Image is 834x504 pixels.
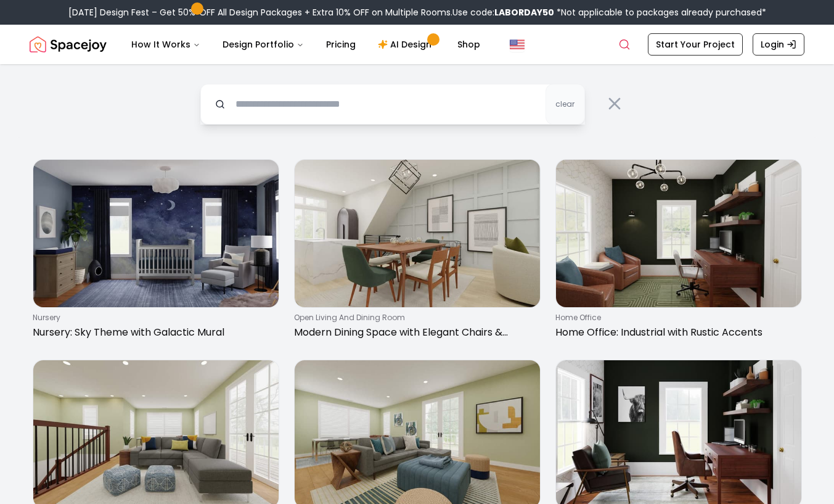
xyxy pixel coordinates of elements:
a: Start Your Project [648,33,743,56]
button: Design Portfolio [213,32,314,57]
span: Use code: [452,6,554,19]
nav: Main [121,32,490,57]
a: AI Design [368,32,445,57]
button: clear [546,84,585,125]
a: Spacejoy [30,32,107,57]
span: clear [555,99,574,109]
p: open living and dining room [294,313,536,323]
p: Home Office: Industrial with Rustic Accents [555,325,797,340]
img: Home Office: Industrial with Rustic Accents [556,160,801,307]
p: Nursery: Sky Theme with Galactic Mural [33,325,274,340]
span: *Not applicable to packages already purchased* [554,6,766,19]
button: How It Works [121,32,210,57]
p: home office [555,313,797,323]
img: Spacejoy Logo [30,32,107,57]
a: Modern Dining Space with Elegant Chairs & Walnut Accentsopen living and dining roomModern Dining ... [294,159,541,345]
img: Modern Dining Space with Elegant Chairs & Walnut Accents [295,160,540,307]
a: Pricing [316,32,366,57]
img: United States [510,37,525,52]
a: Nursery: Sky Theme with Galactic MuralnurseryNursery: Sky Theme with Galactic Mural [33,159,279,345]
p: Modern Dining Space with Elegant Chairs & Walnut Accents [294,325,536,340]
img: Nursery: Sky Theme with Galactic Mural [33,160,279,307]
a: Login [753,33,804,56]
a: Shop [448,32,490,57]
p: nursery [33,313,274,323]
div: [DATE] Design Fest – Get 50% OFF All Design Packages + Extra 10% OFF on Multiple Rooms. [68,6,766,19]
nav: Global [30,25,804,64]
b: LABORDAY50 [494,6,554,19]
a: Home Office: Industrial with Rustic Accentshome officeHome Office: Industrial with Rustic Accents [555,159,802,345]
